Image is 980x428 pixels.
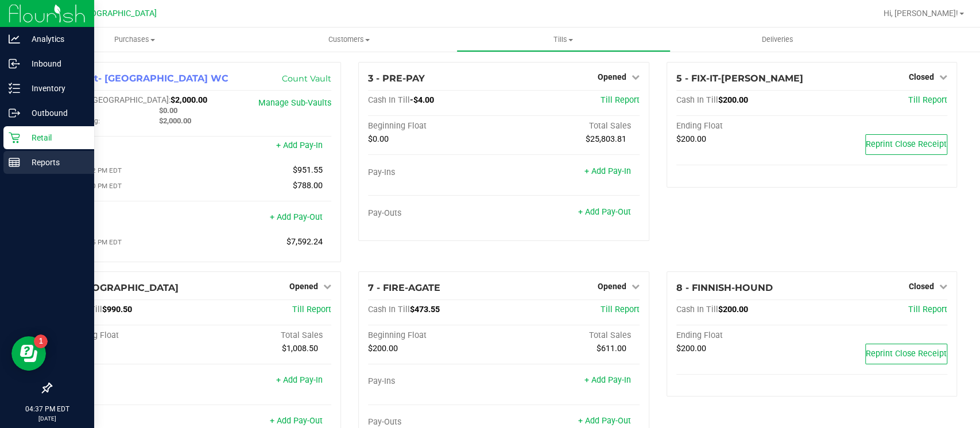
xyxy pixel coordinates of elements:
[718,305,748,314] span: $200.00
[60,417,196,427] div: Pay-Outs
[60,73,228,84] span: 1 - Vault- [GEOGRAPHIC_DATA] WC
[9,33,20,45] inline-svg: Analytics
[368,330,503,341] div: Beginning Float
[368,305,410,314] span: Cash In Till
[196,330,331,341] div: Total Sales
[258,98,331,108] a: Manage Sub-Vaults
[503,121,639,131] div: Total Sales
[282,73,331,84] a: Count Vault
[60,213,196,224] div: Pay-Outs
[601,305,640,314] a: Till Report
[368,208,503,219] div: Pay-Outs
[9,132,20,143] inline-svg: Retail
[598,282,626,291] span: Opened
[242,34,455,45] span: Customers
[60,282,179,293] span: 6 - [GEOGRAPHIC_DATA]
[908,305,947,314] a: Till Report
[866,349,947,359] span: Reprint Close Receipt
[908,95,947,105] a: Till Report
[410,305,440,314] span: $473.55
[368,282,440,293] span: 7 - FIRE-AGATE
[368,168,503,178] div: Pay-Ins
[292,305,331,314] a: Till Report
[276,375,323,385] a: + Add Pay-In
[578,416,631,426] a: + Add Pay-Out
[676,95,718,105] span: Cash In Till
[293,181,323,190] span: $788.00
[584,166,631,176] a: + Add Pay-In
[578,207,631,217] a: + Add Pay-Out
[718,95,748,105] span: $200.00
[171,95,207,105] span: $2,000.00
[909,72,934,81] span: Closed
[20,57,89,71] p: Inbound
[368,121,503,131] div: Beginning Float
[368,344,398,353] span: $200.00
[457,34,670,45] span: Tills
[866,139,947,149] span: Reprint Close Receipt
[503,330,639,341] div: Total Sales
[20,81,89,95] p: Inventory
[286,237,323,247] span: $7,592.24
[293,165,323,175] span: $951.55
[865,134,947,155] button: Reprint Close Receipt
[410,95,434,105] span: -$4.00
[11,336,46,371] iframe: Resource center
[676,305,718,314] span: Cash In Till
[368,417,503,427] div: Pay-Outs
[159,106,177,115] span: $0.00
[282,344,318,353] span: $1,008.50
[676,344,706,353] span: $200.00
[909,282,934,291] span: Closed
[368,134,389,144] span: $0.00
[78,9,157,18] span: [GEOGRAPHIC_DATA]
[28,34,242,45] span: Purchases
[676,134,706,144] span: $200.00
[5,414,89,423] p: [DATE]
[671,28,885,52] a: Deliveries
[159,116,191,125] span: $2,000.00
[20,155,89,169] p: Reports
[242,28,456,52] a: Customers
[60,142,196,152] div: Pay-Ins
[9,107,20,119] inline-svg: Outbound
[676,282,773,293] span: 8 - FINNISH-HOUND
[676,330,812,341] div: Ending Float
[746,34,809,45] span: Deliveries
[601,95,640,105] a: Till Report
[9,58,20,69] inline-svg: Inbound
[20,106,89,120] p: Outbound
[5,404,89,414] p: 04:37 PM EDT
[270,212,323,222] a: + Add Pay-Out
[276,141,323,150] a: + Add Pay-In
[9,83,20,94] inline-svg: Inventory
[289,282,318,291] span: Opened
[20,131,89,145] p: Retail
[865,344,947,364] button: Reprint Close Receipt
[102,305,132,314] span: $990.50
[596,344,626,353] span: $611.00
[586,134,626,144] span: $25,803.81
[368,73,425,84] span: 3 - PRE-PAY
[60,95,171,105] span: Cash In [GEOGRAPHIC_DATA]:
[270,416,323,426] a: + Add Pay-Out
[60,330,196,341] div: Beginning Float
[884,9,958,18] span: Hi, [PERSON_NAME]!
[28,28,242,52] a: Purchases
[368,95,410,105] span: Cash In Till
[598,72,626,81] span: Opened
[584,375,631,385] a: + Add Pay-In
[368,376,503,387] div: Pay-Ins
[676,73,803,84] span: 5 - FIX-IT-[PERSON_NAME]
[9,157,20,168] inline-svg: Reports
[20,32,89,46] p: Analytics
[60,376,196,387] div: Pay-Ins
[34,334,48,348] iframe: Resource center unread badge
[676,121,812,131] div: Ending Float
